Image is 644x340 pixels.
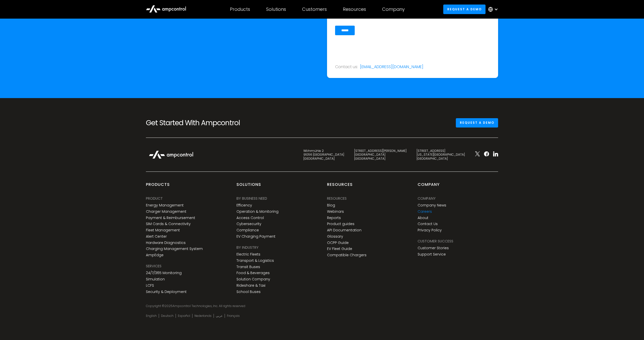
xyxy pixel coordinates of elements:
[266,7,286,12] div: Solutions
[236,283,265,288] a: Rideshare & Taxi
[146,247,203,251] a: Charging Management System
[165,304,173,308] span: 2025
[236,203,252,207] a: Efficency
[236,222,261,226] a: Cybersecurity
[236,234,275,239] a: EV Charging Payment
[302,7,327,12] div: Customers
[178,314,190,318] a: Español
[236,265,260,269] a: Transit Buses
[146,234,167,239] a: Alert Center
[194,314,212,318] a: Nederlands
[146,209,186,214] a: Charger Management
[146,271,182,275] a: 24/7/365 Monitoring
[146,216,195,220] a: Payment & Reimbursement
[418,216,428,220] a: About
[236,216,264,220] a: Access Control
[418,209,432,214] a: Careers
[360,64,423,70] a: [EMAIL_ADDRESS][DOMAIN_NAME]
[146,304,498,308] div: Copyright © Ampcontrol Technologies, Inc. All rights reserved
[418,182,440,191] div: Company
[382,7,405,12] div: Company
[418,252,446,257] a: Support Service
[418,222,438,226] a: Contact Us
[236,245,259,250] div: BY INDUSTRY
[418,246,449,250] a: Customer Stories
[327,222,354,226] a: Product guides
[236,182,261,191] div: Solutions
[230,7,250,12] div: Products
[146,314,157,318] a: English
[146,283,154,288] a: LCFS
[327,209,344,214] a: Webinars
[146,253,164,257] a: AmpEdge
[146,290,187,294] a: Security & Deployment
[327,196,347,201] div: Resources
[236,252,260,257] a: Electric Fleets
[417,149,465,161] div: [STREET_ADDRESS] [US_STATE][GEOGRAPHIC_DATA] [GEOGRAPHIC_DATA]
[418,238,453,244] div: Customer success
[343,7,366,12] div: Resources
[236,228,259,232] a: Compliance
[327,247,352,251] a: EV Fleet Guide
[303,149,344,161] div: Wöhrmühle 2 91056 [GEOGRAPHIC_DATA] [GEOGRAPHIC_DATA]
[161,314,174,318] a: Deutsch
[327,228,361,232] a: API Documentation
[146,148,196,161] img: Ampcontrol Logo
[327,182,353,191] div: Resources
[327,216,341,220] a: Reports
[456,118,498,127] a: Request a demo
[335,64,358,70] div: Contact us:
[418,196,436,201] div: Company
[146,119,257,127] h2: Get Started With Ampcontrol
[216,314,223,318] a: عربي
[236,209,278,214] a: Operation & Monitoring
[227,314,240,318] a: Français
[146,182,170,191] div: products
[146,196,163,201] div: PRODUCT
[327,253,367,257] a: Compatible Chargers
[236,259,274,263] a: Transport & Logistics
[418,228,442,232] a: Privacy Policy
[146,263,162,269] div: SERVICES
[443,5,486,14] a: Request a demo
[236,196,267,201] div: BY BUSINESS NEED
[418,203,446,207] a: Company News
[146,241,186,245] a: Hardware Diagnostics
[236,271,270,275] a: Food & Beverages
[146,277,165,281] a: Simulation
[236,290,261,294] a: School Buses
[146,228,180,232] a: Fleet Management
[327,241,349,245] a: OCPP Guide
[146,203,184,207] a: Energy Management
[354,149,407,161] div: [STREET_ADDRESS][PERSON_NAME] [GEOGRAPHIC_DATA] [GEOGRAPHIC_DATA]
[327,203,335,207] a: Blog
[327,234,343,239] a: Glossary
[146,222,191,226] a: SIM Cards & Connectivity
[236,277,270,281] a: Solution Company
